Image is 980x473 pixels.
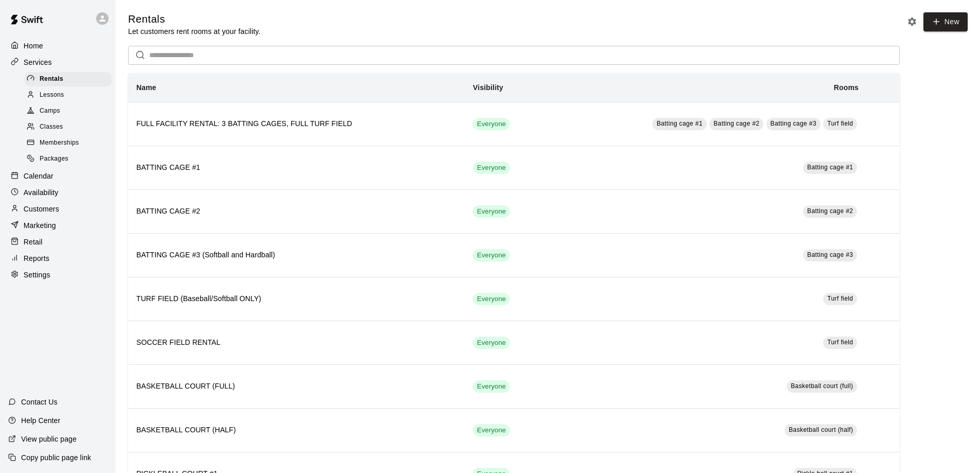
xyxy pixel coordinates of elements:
[21,415,60,426] p: Help Center
[136,337,456,348] h6: SOCCER FIELD RENTAL
[8,267,108,283] a: Settings
[8,201,108,217] a: Customers
[24,253,49,264] p: Reports
[24,220,56,231] p: Marketing
[24,187,59,198] p: Availability
[473,162,510,174] div: This service is visible to all of your customers
[25,103,116,119] a: Camps
[128,26,260,37] p: Let customers rent rooms at your facility.
[136,293,456,305] h6: TURF FIELD (Baseball/Softball ONLY)
[136,425,456,436] h6: BASKETBALL COURT (HALF)
[473,424,510,436] div: This service is visible to all of your customers
[24,237,43,247] p: Retail
[473,251,510,260] span: Everyone
[25,120,112,134] div: Classes
[40,90,64,100] span: Lessons
[473,338,510,348] span: Everyone
[128,12,260,26] h5: Rentals
[136,118,456,130] h6: FULL FACILITY RENTAL: 3 BATTING CAGES, FULL TURF FIELD
[24,57,52,67] p: Services
[807,251,853,258] span: Batting cage #3
[25,88,112,102] div: Lessons
[136,206,456,217] h6: BATTING CAGE #2
[25,72,112,86] div: Rentals
[21,397,58,407] p: Contact Us
[807,164,853,171] span: Batting cage #1
[40,138,79,148] span: Memberships
[24,41,43,51] p: Home
[136,162,456,173] h6: BATTING CAGE #1
[473,207,510,217] span: Everyone
[473,294,510,304] span: Everyone
[8,55,108,70] a: Services
[473,249,510,261] div: This service is visible to all of your customers
[8,218,108,233] a: Marketing
[40,122,63,132] span: Classes
[827,120,853,127] span: Turf field
[136,381,456,392] h6: BASKETBALL COURT (FULL)
[40,106,60,116] span: Camps
[25,136,112,150] div: Memberships
[834,83,859,92] b: Rooms
[24,204,59,214] p: Customers
[136,83,156,92] b: Name
[473,119,510,129] span: Everyone
[827,339,853,346] span: Turf field
[40,154,68,164] span: Packages
[25,71,116,87] a: Rentals
[25,104,112,118] div: Camps
[473,83,503,92] b: Visibility
[24,171,54,181] p: Calendar
[473,337,510,349] div: This service is visible to all of your customers
[25,135,116,151] a: Memberships
[473,163,510,173] span: Everyone
[8,185,108,200] a: Availability
[923,12,968,31] a: New
[714,120,759,127] span: Batting cage #2
[791,382,853,390] span: Basketball court (full)
[21,434,77,444] p: View public page
[789,426,853,433] span: Basketball court (half)
[473,380,510,393] div: This service is visible to all of your customers
[904,14,920,29] button: Rental settings
[473,293,510,305] div: This service is visible to all of your customers
[136,250,456,261] h6: BATTING CAGE #3 (Softball and Hardball)
[8,251,108,266] a: Reports
[656,120,702,127] span: Batting cage #1
[771,120,816,127] span: Batting cage #3
[827,295,853,302] span: Turf field
[25,119,116,135] a: Classes
[473,426,510,435] span: Everyone
[21,452,91,463] p: Copy public page link
[24,270,50,280] p: Settings
[25,152,112,166] div: Packages
[473,382,510,392] span: Everyone
[25,87,116,103] a: Lessons
[8,234,108,250] a: Retail
[807,207,853,215] span: Batting cage #2
[8,38,108,54] a: Home
[25,151,116,167] a: Packages
[8,168,108,184] a: Calendar
[40,74,63,84] span: Rentals
[473,205,510,218] div: This service is visible to all of your customers
[473,118,510,130] div: This service is visible to all of your customers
